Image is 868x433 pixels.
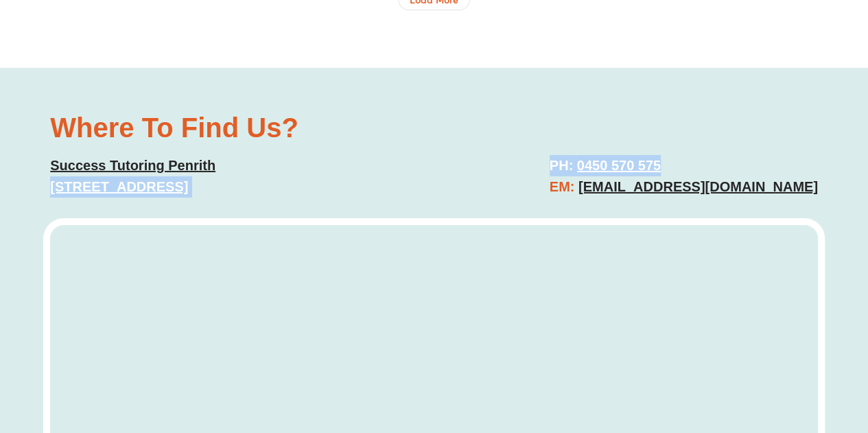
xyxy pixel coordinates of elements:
[550,179,575,194] span: EM:
[577,158,661,173] a: 0450 570 575
[50,114,420,141] h2: Where To Find Us?
[640,278,868,433] iframe: Chat Widget
[578,179,818,194] a: [EMAIL_ADDRESS][DOMAIN_NAME]
[50,158,215,194] a: Success Tutoring Penrith[STREET_ADDRESS]
[550,158,573,173] span: PH:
